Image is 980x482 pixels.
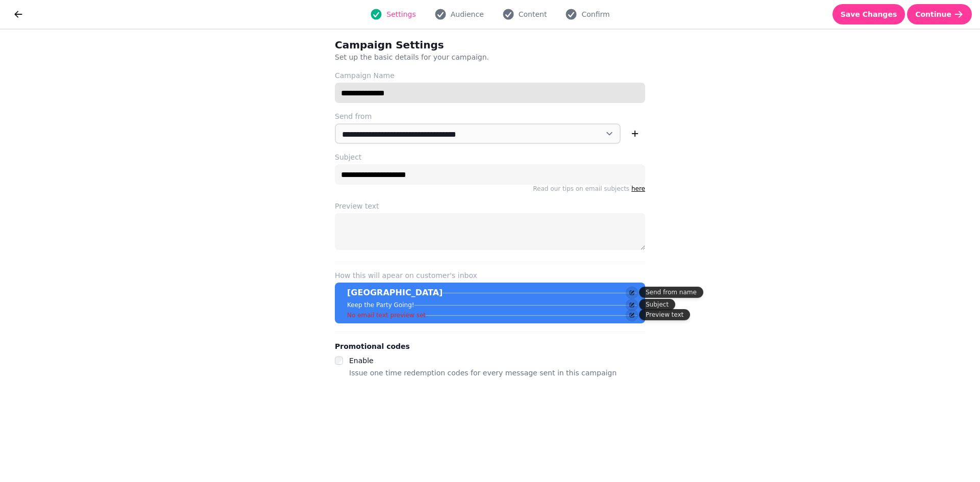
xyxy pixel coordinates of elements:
button: go back [8,4,29,24]
span: Confirm [581,9,609,19]
legend: Promotional codes [335,340,410,352]
p: Read our tips on email subjects [335,185,645,193]
p: Set up the basic details for your campaign. [335,52,596,62]
span: Continue [915,11,951,18]
p: Issue one time redemption codes for every message sent in this campaign [349,367,617,379]
button: Continue [907,4,972,24]
a: here [631,185,645,192]
span: Save Changes [841,11,897,18]
label: Subject [335,152,645,162]
p: Keep the Party Going! [347,301,414,309]
div: Subject [639,299,675,310]
button: Save Changes [832,4,905,24]
div: Preview text [639,309,690,320]
label: Send from [335,111,645,121]
p: [GEOGRAPHIC_DATA] [347,287,443,299]
div: Send from name [639,287,703,298]
span: Content [519,9,547,19]
span: Settings [386,9,415,19]
label: Preview text [335,201,645,211]
label: How this will apear on customer's inbox [335,270,645,281]
p: No email text preview set [347,311,426,319]
label: Enable [349,357,374,365]
span: Audience [451,9,484,19]
label: Campaign Name [335,70,645,81]
h2: Campaign Settings [335,38,531,52]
